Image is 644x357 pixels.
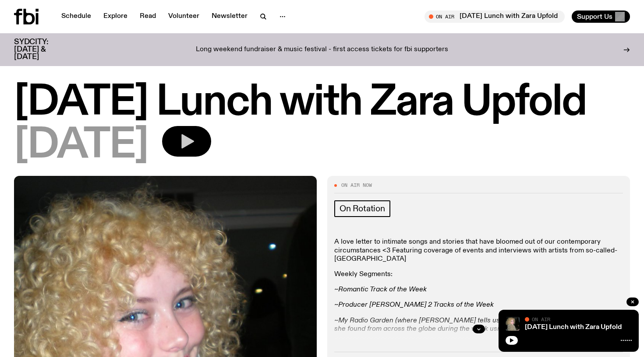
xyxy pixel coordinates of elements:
[134,10,161,23] a: Read
[14,126,148,165] span: [DATE]
[14,38,70,61] h3: SYDCITY: [DATE] & [DATE]
[334,200,390,217] a: On Rotation
[334,301,494,308] em: ~Producer [PERSON_NAME] 2 Tracks of the Week
[577,13,612,21] span: Support Us
[334,286,427,293] em: ~Romantic Track of the Week
[334,270,623,279] p: Weekly Segments:
[341,183,372,188] span: On Air Now
[56,10,96,23] a: Schedule
[334,238,623,263] p: A love letter to intimate songs and stories that have bloomed out of our contemporary circumstanc...
[506,317,520,331] img: A digital camera photo of Zara looking to her right at the camera, smiling. She is wearing a ligh...
[14,83,630,122] h1: [DATE] Lunch with Zara Upfold
[206,10,253,23] a: Newsletter
[532,316,550,322] span: On Air
[340,204,385,213] span: On Rotation
[98,10,133,23] a: Explore
[163,10,205,23] a: Volunteer
[425,10,565,23] button: On Air[DATE] Lunch with Zara Upfold
[572,10,630,23] button: Support Us
[525,324,622,331] a: [DATE] Lunch with Zara Upfold
[196,46,448,54] p: Long weekend fundraiser & music festival - first access tickets for fbi supporters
